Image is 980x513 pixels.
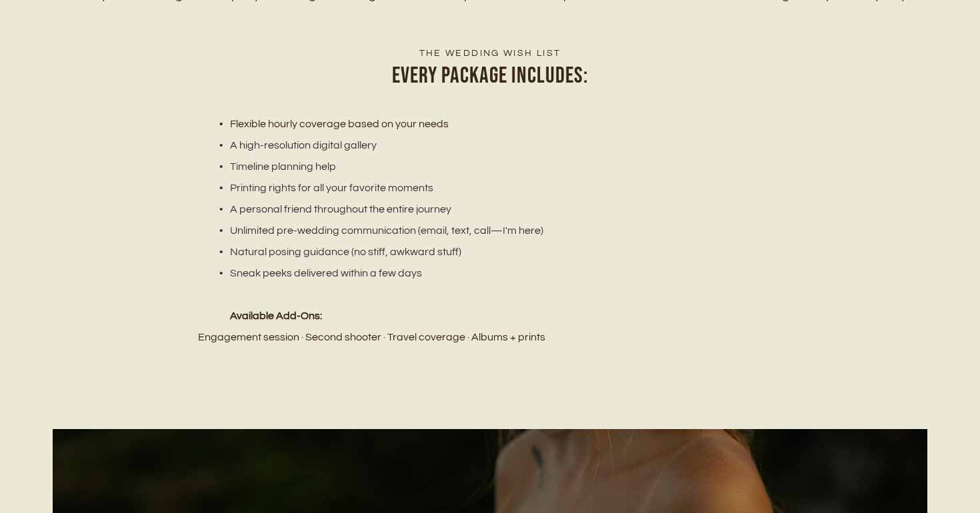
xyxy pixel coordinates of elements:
[214,113,781,135] li: Flexible hourly coverage based on your needs
[214,199,781,220] li: A personal friend throughout the entire journey
[214,262,781,284] li: Sneak peeks delivered within a few days
[198,326,781,348] p: Engagement session · Second shooter · Travel coverage · Albums + prints
[230,310,322,321] strong: Available Add-Ons:
[198,47,781,60] h5: The wedding wish list
[214,156,781,177] li: Timeline planning help
[214,135,781,156] li: A high-resolution digital gallery
[214,241,781,262] li: Natural posing guidance (no stiff, awkward stuff)
[214,220,781,241] li: Unlimited pre-wedding communication (email, text, call—I'm here)
[198,60,781,92] h2: Every package includes:
[214,177,781,199] li: Printing rights for all your favorite moments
